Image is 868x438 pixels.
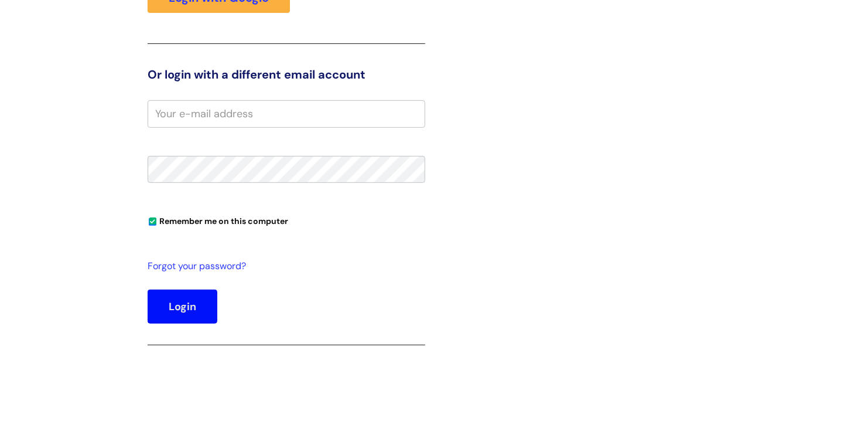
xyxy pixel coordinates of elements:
[148,67,425,82] h3: Or login with a different email account
[148,211,425,230] div: You can uncheck this option if you're logging in from a shared device
[148,213,288,226] label: Remember me on this computer
[149,218,156,226] input: Remember me on this computer
[148,290,217,324] button: Login
[148,258,419,275] a: Forgot your password?
[148,100,425,127] input: Your e-mail address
